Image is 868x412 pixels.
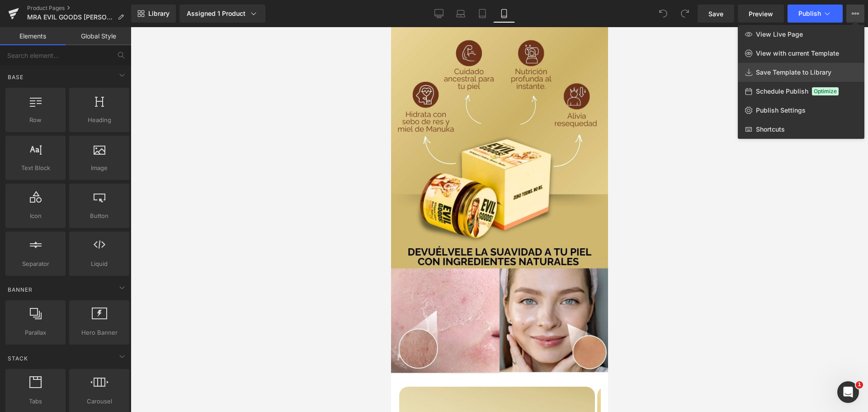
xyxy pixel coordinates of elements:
a: Desktop [428,5,450,23]
span: Save Template to Library [756,68,831,76]
span: Heading [72,115,127,125]
iframe: Intercom live chat [837,381,859,403]
span: Shortcuts [756,125,785,133]
span: MRA EVIL GOODS [PERSON_NAME] [PERSON_NAME] DE RES [27,14,114,21]
a: Mobile [493,5,515,23]
span: Hero Banner [72,328,127,337]
span: View Live Page [756,30,803,38]
div: Assigned 1 Product [187,9,258,18]
span: Banner [7,285,33,294]
span: View with current Template [756,49,839,57]
span: Preview [749,9,773,19]
button: View Live PageView with current TemplateSave Template to LibrarySchedule PublishOptimizePublish S... [846,5,864,23]
span: Tabs [8,397,63,406]
span: Liquid [72,259,127,269]
button: Redo [676,5,694,23]
span: Text Block [8,163,63,173]
span: Carousel [72,397,127,406]
a: Tablet [472,5,493,23]
button: Undo [654,5,672,23]
a: New Library [131,5,176,23]
a: Preview [738,5,784,23]
span: Parallax [8,328,63,337]
span: Image [72,163,127,173]
span: 1 [856,381,863,388]
span: Save [708,9,723,19]
a: Global Style [66,27,131,45]
span: Publish [798,10,821,17]
button: Publish [788,5,843,23]
span: Library [148,9,170,18]
a: Laptop [450,5,472,23]
span: Row [8,115,63,125]
span: Schedule Publish [756,87,808,95]
span: Stack [7,354,29,363]
span: Button [72,211,127,221]
span: Optimize [812,87,839,95]
span: Separator [8,259,63,269]
span: Base [7,73,24,81]
span: Publish Settings [756,106,806,114]
span: Icon [8,211,63,221]
a: Product Pages [27,5,131,12]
